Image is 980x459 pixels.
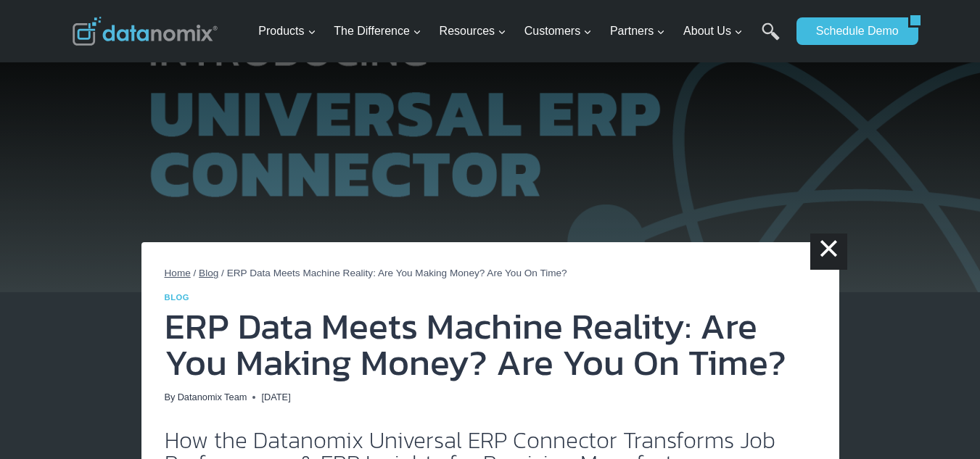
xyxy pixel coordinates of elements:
span: / [221,268,224,278]
a: Schedule Demo [796,17,908,45]
a: Datanomix Team [178,392,247,402]
span: ERP Data Meets Machine Reality: Are You Making Money? Are You On Time? [227,268,567,278]
span: About Us [683,22,743,41]
h1: ERP Data Meets Machine Reality: Are You Making Money? Are You On Time? [165,308,816,381]
span: / [194,268,197,278]
a: × [810,233,847,270]
a: Search [762,22,780,55]
span: Customers [524,22,592,41]
nav: Breadcrumbs [165,265,816,281]
a: Blog [199,268,218,278]
span: By [165,390,176,405]
span: Partners [610,22,665,41]
a: Blog [165,293,190,302]
span: Products [258,22,316,41]
nav: Primary Navigation [252,8,789,55]
span: The Difference [334,22,421,41]
span: Resources [440,22,506,41]
img: Datanomix [73,17,218,46]
a: Home [165,268,191,278]
time: [DATE] [261,390,290,405]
